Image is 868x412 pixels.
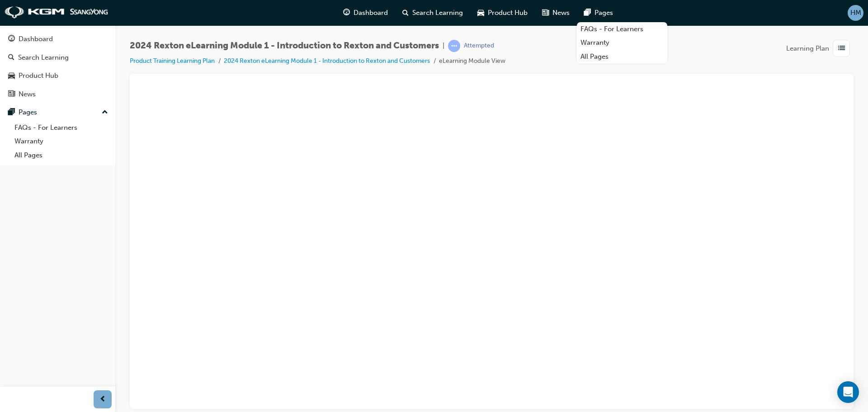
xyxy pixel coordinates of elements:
[402,7,409,19] span: search-icon
[4,31,112,47] a: Dashboard
[542,7,549,19] span: news-icon
[439,56,505,66] li: eLearning Module View
[130,57,215,65] a: Product Training Learning Plan
[488,8,528,18] span: Product Hub
[4,67,112,84] a: Product Hub
[8,90,15,99] span: news-icon
[224,57,430,65] a: 2024 Rexton eLearning Module 1 - Introduction to Rexton and Customers
[19,89,36,99] div: News
[552,8,570,18] span: News
[395,4,470,22] a: search-iconSearch Learning
[477,7,484,19] span: car-icon
[130,41,439,51] span: 2024 Rexton eLearning Module 1 - Introduction to Rexton and Customers
[336,4,395,22] a: guage-iconDashboard
[464,42,494,50] div: Attempted
[577,36,667,50] a: Warranty
[11,134,112,148] a: Warranty
[19,34,53,44] div: Dashboard
[354,8,388,18] span: Dashboard
[343,7,350,19] span: guage-icon
[443,41,444,51] span: |
[577,50,667,64] a: All Pages
[786,43,829,54] span: Learning Plan
[99,394,106,405] span: prev-icon
[412,8,463,18] span: Search Learning
[11,121,112,135] a: FAQs - For Learners
[535,4,577,22] a: news-iconNews
[584,7,591,19] span: pages-icon
[850,8,861,18] span: HM
[848,5,863,21] button: HM
[18,52,69,63] div: Search Learning
[448,40,460,52] span: learningRecordVerb_ATTEMPT-icon
[4,104,112,121] button: Pages
[837,381,859,403] div: Open Intercom Messenger
[5,6,108,19] img: kgm
[11,148,112,162] a: All Pages
[8,109,15,117] span: pages-icon
[19,107,37,118] div: Pages
[470,4,535,22] a: car-iconProduct Hub
[4,49,112,66] a: Search Learning
[8,72,15,80] span: car-icon
[577,4,620,22] a: pages-iconPages
[4,29,112,104] button: DashboardSearch LearningProduct HubNews
[8,35,15,43] span: guage-icon
[838,43,845,54] span: list-icon
[8,54,14,62] span: search-icon
[19,71,58,81] div: Product Hub
[102,107,108,118] span: up-icon
[4,86,112,103] a: News
[577,22,667,36] a: FAQs - For Learners
[786,40,854,57] button: Learning Plan
[594,8,613,18] span: Pages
